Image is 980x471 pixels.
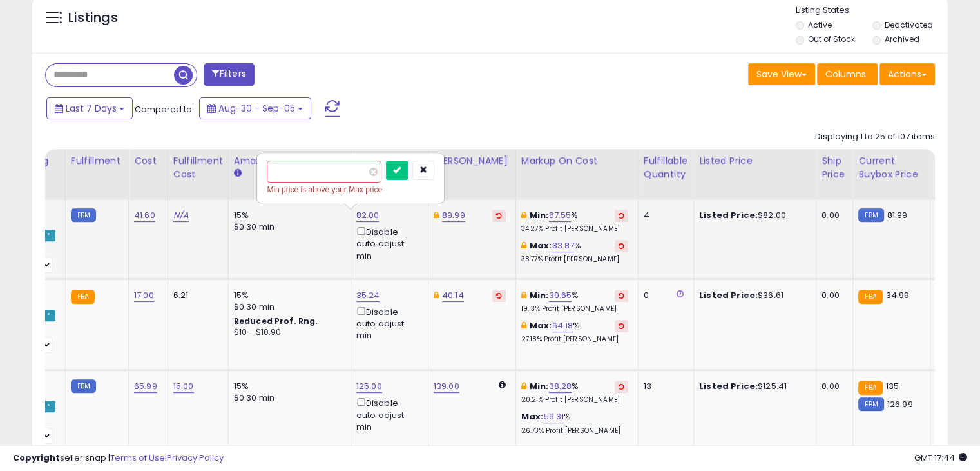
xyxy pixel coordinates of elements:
a: 125.00 [356,380,382,393]
label: Active [808,19,832,30]
p: 20.21% Profit [PERSON_NAME] [521,396,628,405]
a: N/A [173,209,189,222]
b: Listed Price: [699,380,758,392]
small: FBA [858,290,882,304]
a: 35.24 [356,289,380,302]
p: 38.77% Profit [PERSON_NAME] [521,255,628,264]
div: Listed Price [699,154,811,168]
div: 0.00 [821,290,843,301]
small: FBM [71,379,96,393]
h5: Listings [68,9,118,27]
div: $125.41 [699,381,806,392]
b: Min: [530,380,549,392]
div: % [521,210,628,234]
p: 26.73% Profit [PERSON_NAME] [521,426,628,436]
div: Displaying 1 to 25 of 107 items [815,131,935,143]
div: % [521,320,628,344]
div: [PERSON_NAME] [434,154,510,168]
button: Columns [817,63,878,85]
span: 126.99 [887,398,913,410]
a: 40.14 [442,289,464,302]
div: $0.30 min [234,301,341,313]
div: Fulfillable Quantity [644,154,688,181]
div: Amazon Fees [234,154,345,168]
div: $10 - $10.90 [234,327,341,338]
a: 41.60 [134,209,155,222]
small: FBM [858,397,883,411]
div: % [521,290,628,314]
div: $0.30 min [234,392,341,404]
label: Archived [884,34,919,45]
b: Listed Price: [699,289,758,301]
div: Repricing [5,154,60,168]
div: Disable auto adjust min [356,305,418,342]
button: Actions [879,63,935,85]
a: 67.55 [549,209,572,222]
div: 15% [234,210,341,221]
span: 34.99 [886,289,910,301]
div: Cost [134,154,162,168]
a: 15.00 [173,380,194,393]
div: 15% [234,290,341,301]
div: % [521,240,628,264]
a: 65.99 [134,380,157,393]
b: Reduced Prof. Rng. [234,316,318,326]
b: Max: [530,239,552,252]
a: 89.99 [442,209,465,222]
div: $36.61 [699,290,806,301]
a: 82.00 [356,209,380,222]
strong: Copyright [13,452,60,464]
a: 38.28 [549,380,572,393]
p: 34.27% Profit [PERSON_NAME] [521,225,628,234]
div: Markup on Cost [521,154,633,168]
span: Last 7 Days [66,102,117,115]
div: 13 [644,381,684,392]
span: Columns [825,68,866,81]
small: Amazon Fees. [234,168,242,179]
a: Privacy Policy [167,452,224,464]
div: $0.30 min [234,221,341,233]
span: 2025-09-13 17:44 GMT [914,452,967,464]
a: 83.87 [552,239,575,252]
div: 0 [644,290,684,301]
div: Fulfillment Cost [173,154,223,181]
div: $82.00 [699,210,806,221]
div: Disable auto adjust min [356,396,418,433]
a: Terms of Use [110,452,165,464]
span: Aug-30 - Sep-05 [218,102,295,115]
p: 27.18% Profit [PERSON_NAME] [521,335,628,344]
div: % [521,411,628,435]
small: FBM [71,208,96,222]
div: seller snap | | [13,452,224,465]
a: 56.31 [543,410,564,423]
th: The percentage added to the cost of goods (COGS) that forms the calculator for Min & Max prices. [515,149,638,200]
p: 19.13% Profit [PERSON_NAME] [521,305,628,314]
b: Min: [530,289,549,301]
div: 4 [644,210,684,221]
b: Max: [530,319,552,332]
a: 39.65 [549,289,572,302]
a: 17.00 [134,289,154,302]
b: Max: [521,410,544,423]
div: 6.21 [173,290,218,301]
label: Out of Stock [808,34,855,45]
b: Listed Price: [699,209,758,221]
div: Min price is above your Max price [267,183,434,196]
div: 0.00 [821,210,843,221]
div: Current Buybox Price [858,154,925,181]
span: 135 [886,380,899,392]
div: 15% [234,381,341,392]
span: Compared to: [135,103,194,115]
div: Disable auto adjust min [356,225,418,262]
div: Fulfillment [71,154,123,168]
button: Filters [204,63,254,86]
div: 0.00 [821,381,843,392]
a: 64.18 [552,319,573,332]
small: FBM [858,208,883,222]
small: FBA [71,290,95,304]
a: 139.00 [434,380,459,393]
div: Ship Price [821,154,847,181]
small: FBA [858,381,882,395]
span: 81.99 [887,209,908,221]
div: % [521,381,628,405]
